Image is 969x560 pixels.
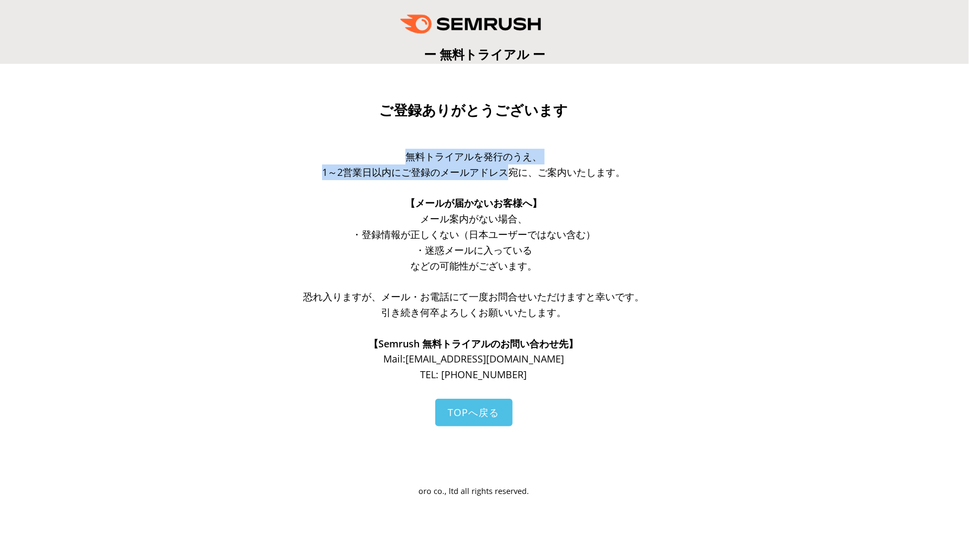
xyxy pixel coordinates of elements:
[322,166,625,179] span: 1～2営業日以内にご登録のメールアドレス宛に、ご案内いたします。
[420,212,527,225] span: メール案内がない場合、
[448,406,500,419] span: TOPへ戻る
[415,243,532,256] span: ・迷惑メールに入っている
[418,486,529,496] span: oro co., ltd all rights reserved.
[369,337,579,350] span: 【Semrush 無料トライアルのお問い合わせ先】
[381,306,566,319] span: 引き続き何卒よろしくお願いいたします。
[421,368,527,381] span: TEL: [PHONE_NUMBER]
[405,150,542,163] span: 無料トライアルを発行のうえ、
[352,228,595,241] span: ・登録情報が正しくない（日本ユーザーではない含む）
[405,196,542,209] span: 【メールが届かないお客様へ】
[424,45,545,63] span: ー 無料トライアル ー
[383,352,564,365] span: Mail: [EMAIL_ADDRESS][DOMAIN_NAME]
[303,290,644,303] span: 恐れ入りますが、メール・お電話にて一度お問合せいただけますと幸いです。
[410,259,537,272] span: などの可能性がございます。
[379,102,568,118] span: ご登録ありがとうございます
[435,399,513,426] a: TOPへ戻る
